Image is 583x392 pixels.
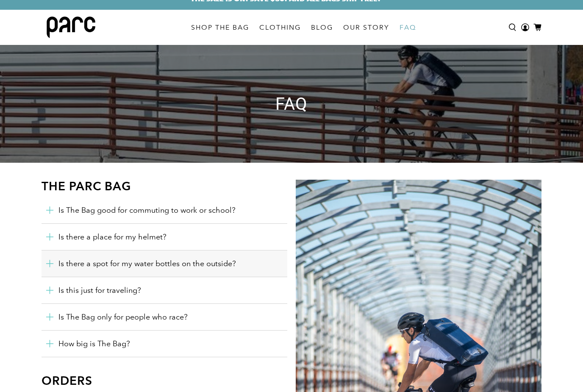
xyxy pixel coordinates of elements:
[47,17,95,38] img: parc bag logo
[42,304,287,330] button: Is The Bag only for people who race?
[306,16,338,39] a: BLOG
[42,224,287,250] button: Is there a place for my helmet?
[254,16,306,39] a: CLOTHING
[394,16,421,39] a: FAQ
[186,10,421,45] nav: main navigation
[338,16,394,39] a: OUR STORY
[42,180,287,193] h2: The Parc Bag
[42,197,287,223] button: Is The Bag good for commuting to work or school?
[101,94,482,113] h1: FAQ
[186,16,254,39] a: SHOP THE BAG
[42,331,287,357] button: How big is The Bag?
[42,250,287,277] button: Is there a spot for my water bottles on the outside?
[42,277,287,303] button: Is this just for traveling?
[42,374,287,388] h2: Orders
